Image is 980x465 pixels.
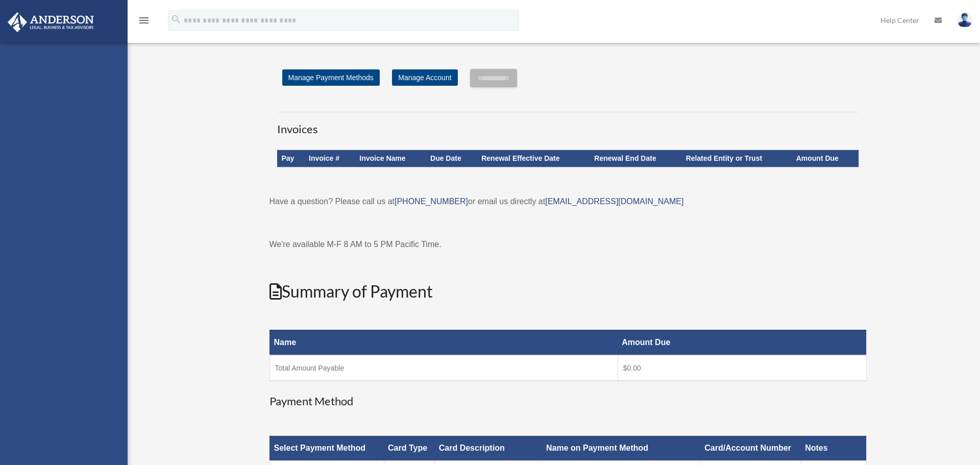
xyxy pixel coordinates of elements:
[682,150,792,167] th: Related Entity or Trust
[384,436,435,461] th: Card Type
[269,280,867,303] h2: Summary of Payment
[392,69,457,86] a: Manage Account
[269,394,867,409] h3: Payment Method
[426,150,477,167] th: Due Date
[138,18,150,27] a: menu
[395,197,468,206] a: [PHONE_NUMBER]
[282,69,380,86] a: Manage Payment Methods
[477,150,590,167] th: Renewal Effective Date
[277,150,305,167] th: Pay
[269,194,867,209] p: Have a question? Please call us at or email us directly at
[269,355,618,381] td: Total Amount Payable
[5,12,97,32] img: Anderson Advisors Platinum Portal
[269,330,618,355] th: Name
[269,237,867,252] p: We're available M-F 8 AM to 5 PM Pacific Time.
[277,112,859,137] h3: Invoices
[618,355,866,381] td: $0.00
[305,150,355,167] th: Invoice #
[542,436,700,461] th: Name on Payment Method
[138,14,150,27] i: menu
[435,436,542,461] th: Card Description
[957,13,972,28] img: User Pic
[269,436,384,461] th: Select Payment Method
[170,14,182,25] i: search
[355,150,426,167] th: Invoice Name
[792,150,859,167] th: Amount Due
[590,150,681,167] th: Renewal End Date
[545,197,683,206] a: [EMAIL_ADDRESS][DOMAIN_NAME]
[801,436,866,461] th: Notes
[618,330,866,355] th: Amount Due
[700,436,801,461] th: Card/Account Number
